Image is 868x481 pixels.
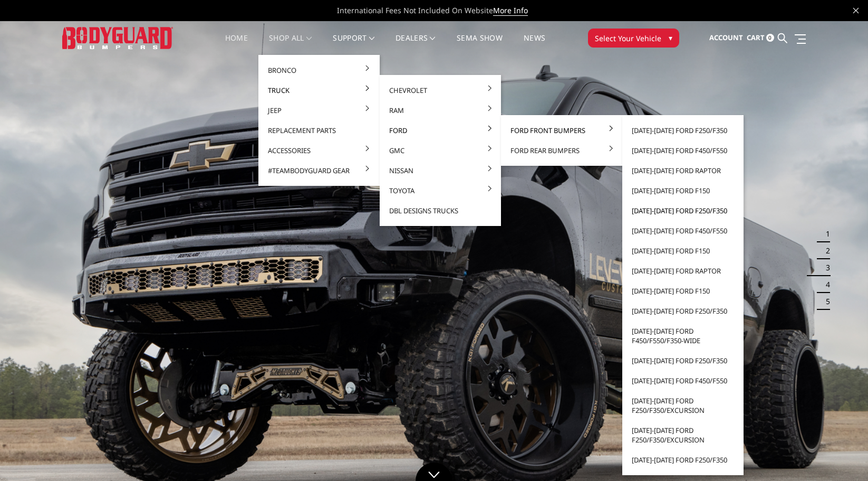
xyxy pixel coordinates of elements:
[626,181,739,201] a: [DATE]-[DATE] Ford F150
[595,33,661,44] span: Select Your Vehicle
[626,140,739,161] a: [DATE]-[DATE] Ford F450/F550
[819,259,830,276] button: 3 of 5
[626,420,739,450] a: [DATE]-[DATE] Ford F250/F350/Excursion
[626,241,739,261] a: [DATE]-[DATE] Ford F150
[766,34,774,42] span: 0
[384,80,497,100] a: Chevrolet
[263,60,375,80] a: Bronco
[263,100,375,120] a: Jeep
[505,140,618,161] a: Ford Rear Bumpers
[524,34,545,55] a: News
[626,201,739,221] a: [DATE]-[DATE] Ford F250/F350
[396,34,436,55] a: Dealers
[62,27,173,49] img: BODYGUARD BUMPERS
[493,5,528,16] a: More Info
[626,391,739,420] a: [DATE]-[DATE] Ford F250/F350/Excursion
[626,450,739,470] a: [DATE]-[DATE] Ford F250/F350
[819,293,830,310] button: 5 of 5
[626,161,739,181] a: [DATE]-[DATE] Ford Raptor
[819,225,830,242] button: 1 of 5
[588,29,679,48] button: Select Your Vehicle
[626,301,739,321] a: [DATE]-[DATE] Ford F250/F350
[457,34,503,55] a: SEMA Show
[747,33,765,42] span: Cart
[384,201,497,221] a: DBL Designs Trucks
[505,120,618,140] a: Ford Front Bumpers
[263,161,375,181] a: #TeamBodyguard Gear
[384,161,497,181] a: Nissan
[263,80,375,100] a: Truck
[384,181,497,201] a: Toyota
[384,120,497,140] a: Ford
[709,33,743,42] span: Account
[669,32,672,43] span: ▾
[626,351,739,371] a: [DATE]-[DATE] Ford F250/F350
[225,34,248,55] a: Home
[626,221,739,241] a: [DATE]-[DATE] Ford F450/F550
[263,140,375,161] a: Accessories
[626,261,739,281] a: [DATE]-[DATE] Ford Raptor
[819,276,830,293] button: 4 of 5
[384,100,497,120] a: Ram
[384,140,497,161] a: GMC
[333,34,374,55] a: Support
[416,463,452,481] a: Click to Down
[747,24,774,52] a: Cart 0
[709,24,743,52] a: Account
[269,34,312,55] a: shop all
[626,281,739,301] a: [DATE]-[DATE] Ford F150
[626,120,739,140] a: [DATE]-[DATE] Ford F250/F350
[626,371,739,391] a: [DATE]-[DATE] Ford F450/F550
[819,242,830,259] button: 2 of 5
[626,321,739,351] a: [DATE]-[DATE] Ford F450/F550/F350-wide
[263,120,375,140] a: Replacement Parts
